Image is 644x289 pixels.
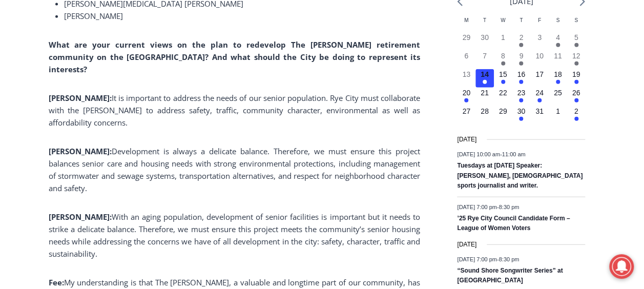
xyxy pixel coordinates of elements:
time: 15 [499,70,507,78]
em: Has events [574,61,578,66]
span: [DATE] 7:00 pm [457,204,496,211]
time: - [457,257,519,263]
div: Friday [530,16,549,32]
button: 13 [457,69,475,88]
em: Has events [556,43,560,47]
time: 30 [481,33,489,42]
span: 8:30 pm [498,257,519,263]
time: 12 [572,52,580,60]
button: 9 Has events [512,51,531,69]
button: 21 [475,88,494,106]
em: Has events [501,61,505,66]
em: Has events [483,80,487,84]
b: [PERSON_NAME]: [49,212,112,222]
time: - [457,204,519,211]
time: 27 [462,107,470,115]
span: Intern @ [DOMAIN_NAME] [268,102,475,125]
button: 31 [530,106,549,125]
div: Thursday [512,16,531,32]
span: [DATE] 10:00 am [457,152,500,158]
time: 1 [556,107,560,115]
div: Wednesday [494,16,512,32]
time: 29 [499,107,507,115]
button: 27 [457,106,475,125]
button: 30 Has events [512,106,531,125]
em: Has events [574,117,578,121]
div: Sunday [567,16,586,32]
time: 20 [462,89,470,97]
button: 26 Has events [567,88,586,106]
time: 22 [499,89,507,97]
time: 7 [483,52,487,60]
div: Saturday [549,16,567,32]
em: Has events [556,80,560,84]
em: Has events [519,80,523,84]
em: Has events [574,43,578,47]
span: [DATE] 7:00 pm [457,257,496,263]
time: 14 [481,70,489,78]
button: 7 [475,51,494,69]
button: 10 [530,51,549,69]
em: Has events [464,98,468,102]
time: 9 [519,52,523,60]
time: [DATE] [457,135,476,144]
em: Has events [519,98,523,102]
time: 8 [501,52,505,60]
button: 11 [549,51,567,69]
button: 12 Has events [567,51,586,69]
button: 6 [457,51,475,69]
div: Tuesday [475,16,494,32]
time: 23 [517,89,526,97]
time: - [457,152,525,158]
button: 22 [494,88,512,106]
button: 23 Has events [512,88,531,106]
span: S [574,17,578,23]
em: Has events [519,43,523,47]
button: 19 Has events [567,69,586,88]
time: 6 [464,52,468,60]
button: 2 Has events [512,32,531,51]
time: 28 [481,107,489,115]
button: 1 [494,32,512,51]
em: Has events [574,80,578,84]
button: 15 Has events [494,69,512,88]
time: 1 [501,33,505,42]
b: What are your current views on the plan to redevelop The [PERSON_NAME] retirement community on th... [49,39,420,74]
span: S [556,17,559,23]
em: Has events [574,98,578,102]
time: 25 [554,89,562,97]
em: Has events [501,80,505,84]
span: T [483,17,486,23]
button: 25 [549,88,567,106]
a: “Sound Shore Songwriter Series” at [GEOGRAPHIC_DATA] [457,267,563,285]
span: 11:00 am [502,152,526,158]
time: 5 [574,33,578,42]
time: 4 [556,33,560,42]
time: 17 [535,70,544,78]
div: "I learned about the history of a place I’d honestly never considered even as a resident of [GEOG... [259,1,484,99]
span: W [501,17,505,23]
span: 8:30 pm [498,204,519,211]
li: [PERSON_NAME] [64,10,420,22]
button: 17 [530,69,549,88]
b: [PERSON_NAME]: [49,93,112,103]
time: [DATE] [457,240,476,250]
time: 30 [517,107,526,115]
b: Fee: [49,277,64,287]
button: 18 Has events [549,69,567,88]
b: [PERSON_NAME]: [49,146,112,156]
a: Tuesdays at [DATE] Speaker: [PERSON_NAME], [DEMOGRAPHIC_DATA] sports journalist and writer. [457,162,583,190]
button: 3 [530,32,549,51]
span: M [464,17,468,23]
a: ’25 Rye City Council Candidate Form – League of Women Voters [457,215,570,233]
span: F [538,17,541,23]
em: Has events [519,61,523,66]
time: 2 [574,107,578,115]
button: 8 Has events [494,51,512,69]
button: 5 Has events [567,32,586,51]
button: 30 [475,32,494,51]
button: 29 [494,106,512,125]
span: Development is always a delicate balance. Therefore, we must ensure this project balances senior ... [49,146,420,193]
span: It is important to address the needs of our senior population. Rye City must collaborate with the... [49,93,420,128]
em: Has events [537,98,542,102]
